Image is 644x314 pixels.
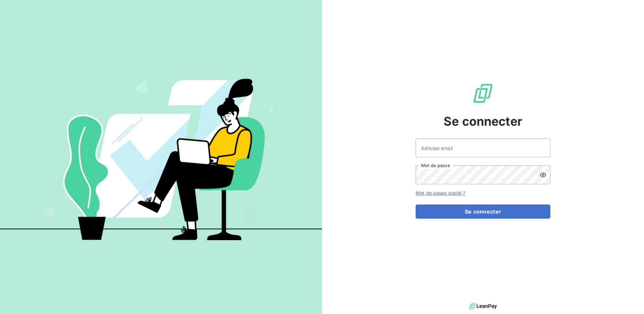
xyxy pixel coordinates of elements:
[416,138,550,157] input: placeholder
[416,190,465,196] a: Mot de passe oublié ?
[469,301,497,311] img: logo
[472,83,494,104] img: Logo LeanPay
[416,205,550,219] button: Se connecter
[444,112,522,130] span: Se connecter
